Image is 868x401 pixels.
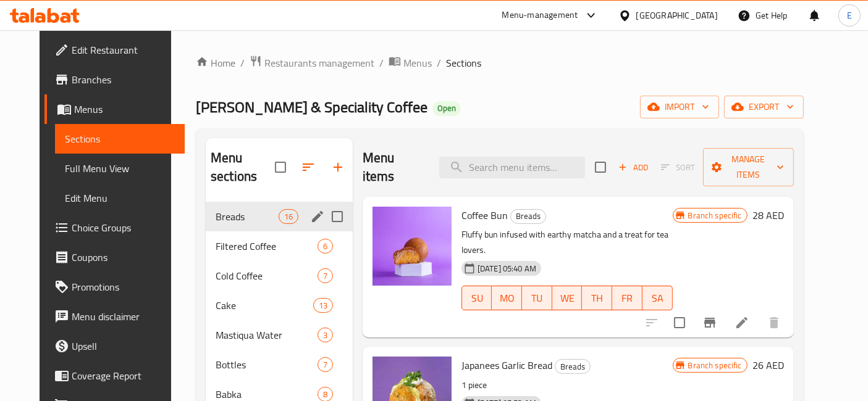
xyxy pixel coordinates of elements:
span: FR [617,289,638,307]
a: Sections [55,124,185,154]
a: Edit Restaurant [44,35,185,65]
a: Upsell [44,331,185,361]
span: Branch specific [683,360,747,371]
button: Add section [323,152,353,182]
span: Edit Restaurant [72,43,175,57]
a: Coupons [44,242,185,272]
h6: 28 AED [752,207,784,224]
div: [GEOGRAPHIC_DATA] [636,9,718,22]
p: Fluffy bun infused with earthy matcha and a treat for tea lovers. [461,227,673,258]
div: Mastiqua Water3 [206,320,353,350]
span: 8 [318,389,332,400]
span: Select all sections [268,154,293,180]
a: Restaurants management [250,55,374,71]
span: Breads [216,209,279,224]
li: / [437,56,441,70]
span: [DATE] 05:40 AM [473,263,541,275]
li: / [379,56,384,70]
div: items [313,298,333,313]
button: import [640,96,719,118]
span: Edit Menu [65,191,175,205]
span: 3 [318,329,332,341]
span: Choice Groups [72,220,175,235]
h6: 26 AED [752,357,784,374]
span: TH [587,289,607,307]
button: delete [759,308,789,337]
span: Sections [65,131,175,146]
a: Edit Menu [55,183,185,213]
span: Add item [613,158,653,177]
a: Choice Groups [44,213,185,242]
a: Menus [389,55,432,71]
div: Breads16edit [206,202,353,231]
span: Filtered Coffee [216,239,318,254]
span: WE [557,289,578,307]
div: items [318,268,333,283]
div: items [318,357,333,372]
button: SU [461,286,492,310]
div: items [279,209,298,224]
a: Branches [44,65,185,94]
span: Menu disclaimer [72,309,175,324]
span: Restaurants management [264,56,374,70]
span: Cake [216,298,313,313]
a: Home [196,56,235,70]
span: Coverage Report [72,368,175,383]
span: Cold Coffee [216,268,318,283]
p: 1 piece [461,378,673,393]
li: / [240,56,245,70]
div: Filtered Coffee6 [206,231,353,261]
span: TU [527,289,547,307]
span: SU [467,289,487,307]
div: Breads [510,209,546,224]
div: Breads [555,359,591,374]
span: [PERSON_NAME] & Speciality Coffee [196,93,428,121]
span: Upsell [72,339,175,353]
span: Branch specific [683,210,747,221]
span: import [650,99,709,115]
div: Menu-management [502,8,578,23]
a: Menus [44,94,185,124]
a: Promotions [44,272,185,302]
button: Branch-specific-item [695,308,725,337]
span: E [847,9,852,22]
span: Sections [446,56,481,70]
span: Breads [511,209,546,223]
span: Menus [74,102,175,117]
a: Coverage Report [44,361,185,391]
span: Branches [72,72,175,87]
button: edit [308,207,327,226]
span: 13 [314,300,332,312]
span: Promotions [72,279,175,294]
span: Menus [403,56,432,70]
button: TH [582,286,612,310]
h2: Menu sections [211,149,275,186]
span: Full Menu View [65,161,175,176]
button: TU [522,286,552,310]
span: Breads [555,360,590,374]
span: Coupons [72,250,175,265]
input: search [439,157,585,178]
a: Menu disclaimer [44,302,185,331]
button: export [724,96,804,118]
span: Mastiqua Water [216,328,318,342]
span: Bottles [216,357,318,372]
span: 7 [318,359,332,371]
button: Add [613,158,653,177]
span: Open [432,103,461,114]
span: Japanees Garlic Bread [461,356,552,374]
button: Manage items [703,148,794,186]
span: Manage items [713,152,784,183]
span: 6 [318,241,332,252]
span: Sort sections [293,152,323,182]
nav: breadcrumb [196,55,804,71]
span: MO [497,289,517,307]
span: SA [647,289,668,307]
button: WE [552,286,583,310]
button: MO [492,286,522,310]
